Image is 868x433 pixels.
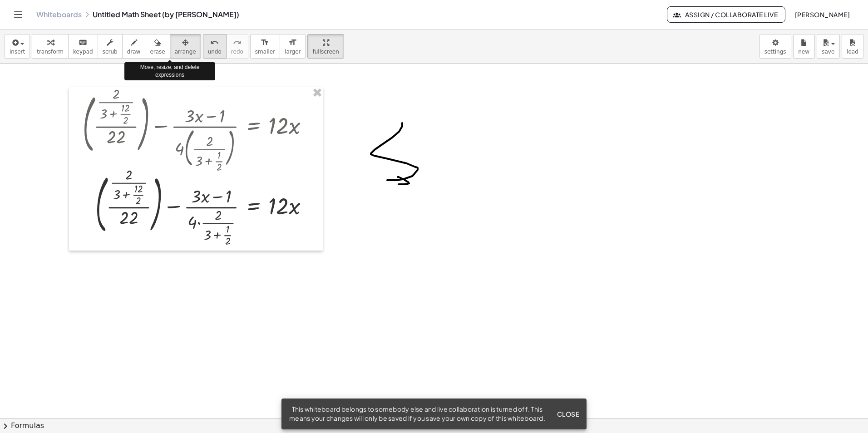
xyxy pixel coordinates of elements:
span: arrange [175,49,196,55]
span: scrub [103,49,118,55]
span: redo [231,49,243,55]
span: settings [764,49,786,55]
span: load [847,49,858,55]
span: transform [37,49,64,55]
button: format_sizelarger [280,34,306,59]
span: fullscreen [312,49,339,55]
div: Move, resize, and delete expressions [124,62,215,80]
div: This whiteboard belongs to somebody else and live collaboration is turned off. This means your ch... [289,405,546,423]
i: format_size [288,37,297,48]
span: new [798,49,809,55]
i: keyboard [79,37,87,48]
button: insert [5,34,30,59]
button: arrange [170,34,201,59]
span: save [822,49,834,55]
button: Close [553,406,583,422]
button: Toggle navigation [11,7,25,22]
span: larger [285,49,301,55]
span: erase [150,49,165,55]
button: redoredo [226,34,248,59]
i: format_size [261,37,269,48]
button: settings [759,34,791,59]
span: keypad [73,49,93,55]
span: smaller [255,49,275,55]
span: draw [127,49,141,55]
button: save [817,34,840,59]
span: Assign / Collaborate Live [675,10,778,19]
button: keyboardkeypad [68,34,98,59]
button: format_sizesmaller [250,34,280,59]
span: Close [557,410,579,418]
button: Assign / Collaborate Live [667,6,785,23]
span: insert [10,49,25,55]
button: undoundo [203,34,227,59]
button: erase [145,34,170,59]
a: Whiteboards [36,10,82,19]
button: new [793,34,815,59]
button: load [842,34,863,59]
i: undo [210,37,219,48]
button: [PERSON_NAME] [787,6,857,23]
span: [PERSON_NAME] [794,10,850,19]
span: undo [208,49,222,55]
i: redo [233,37,242,48]
button: transform [32,34,69,59]
button: scrub [98,34,123,59]
button: draw [122,34,146,59]
button: fullscreen [307,34,344,59]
